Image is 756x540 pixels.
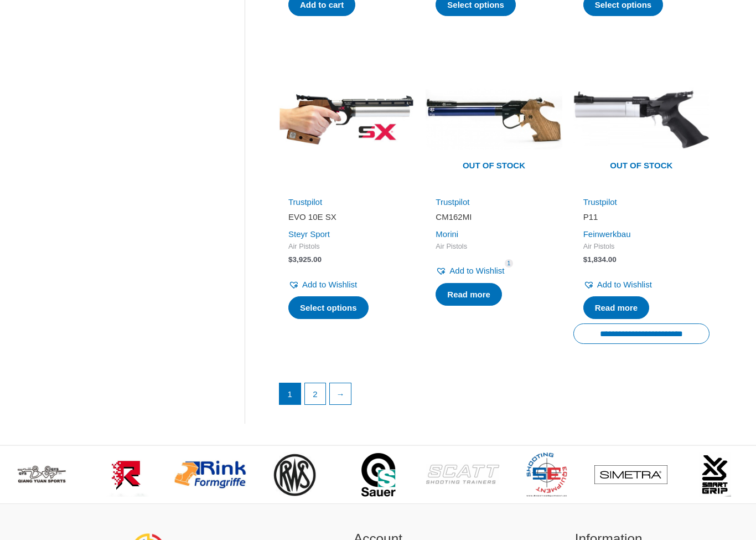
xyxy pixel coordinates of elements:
bdi: 3,925.00 [288,255,322,264]
span: Add to Wishlist [449,266,504,275]
a: CM162MI [436,212,552,227]
a: Trustpilot [583,197,617,207]
bdi: 1,834.00 [583,255,617,264]
a: Add to Wishlist [583,277,652,292]
a: Out of stock [573,51,710,187]
span: Add to Wishlist [302,280,357,289]
a: Feinwerkbau [583,229,631,239]
span: Air Pistols [436,242,552,251]
span: Page 1 [279,383,301,404]
a: Trustpilot [288,197,322,207]
a: Read more about “P11” [583,296,650,320]
span: $ [288,255,293,264]
a: Select options for “EVO 10E SX” [288,296,369,320]
h2: P11 [583,212,700,223]
img: CM162MI [426,51,562,187]
span: Out of stock [434,154,553,179]
img: P11 [573,51,710,187]
a: Out of stock [426,51,562,187]
a: → [330,383,351,404]
a: Morini [436,229,458,239]
a: P11 [583,212,700,227]
a: Add to Wishlist [436,263,504,279]
a: Steyr Sport [288,229,330,239]
h2: CM162MI [436,212,552,223]
span: Add to Wishlist [597,280,652,289]
a: Page 2 [305,383,326,404]
span: Air Pistols [288,242,405,251]
a: EVO 10E SX [288,212,405,227]
a: Trustpilot [436,197,469,207]
h2: EVO 10E SX [288,212,405,223]
a: Select options for “CM162MI” [436,283,502,306]
a: Add to Wishlist [288,277,357,292]
span: Out of stock [582,154,701,179]
nav: Product Pagination [278,383,710,410]
img: EVO 10E SX [278,51,415,187]
span: $ [583,255,588,264]
span: Air Pistols [583,242,700,251]
span: 1 [505,259,514,268]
